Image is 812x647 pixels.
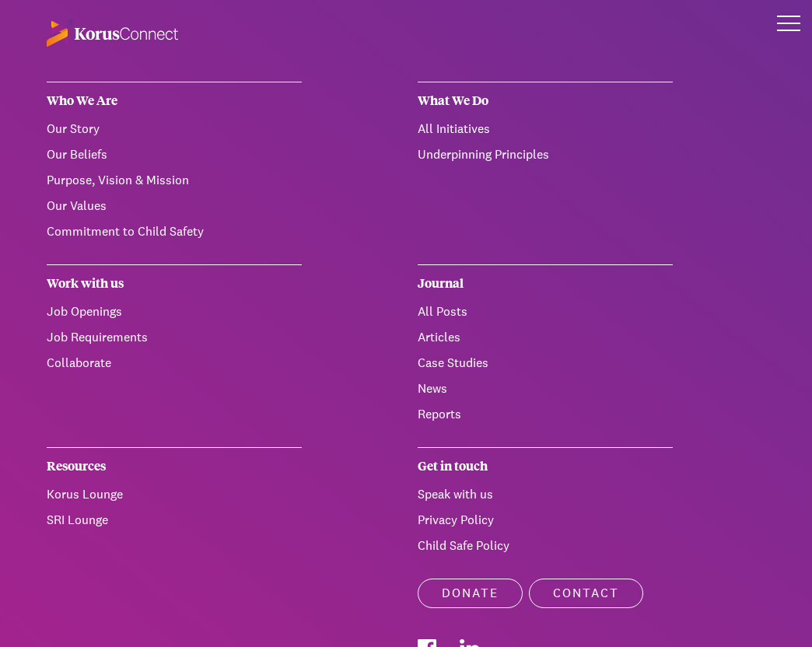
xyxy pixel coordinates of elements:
div: Journal [418,264,673,303]
a: Contact [529,579,643,608]
a: Korus Lounge [47,486,123,502]
a: Case Studies [418,355,488,371]
div: Get in touch [418,447,673,485]
div: Resources [47,447,302,485]
a: All Posts [418,303,467,320]
img: korus-connect%2F70fc4767-4e77-47d7-a16a-dd1598af5252_logo-reverse.svg [47,19,178,47]
a: All Initiatives [418,121,490,137]
a: Job Requirements [47,329,148,345]
div: Work with us [47,264,302,303]
a: Reports [418,406,461,422]
div: What We Do [418,82,673,120]
a: SRI Lounge [47,512,108,528]
a: Privacy Policy [418,512,494,528]
a: Purpose, Vision & Mission [47,172,189,188]
a: News [418,380,447,397]
a: Underpinning Principles [418,146,549,163]
a: Our Values [47,198,107,214]
a: Speak with us [418,486,493,502]
a: Articles [418,329,460,345]
a: Commitment to Child Safety [47,223,204,240]
a: Collaborate [47,355,111,371]
a: Donate [418,579,523,608]
div: Who We Are [47,82,302,120]
a: Job Openings [47,303,122,320]
a: Child Safe Policy [418,537,509,554]
a: Our Story [47,121,100,137]
a: Our Beliefs [47,146,107,163]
